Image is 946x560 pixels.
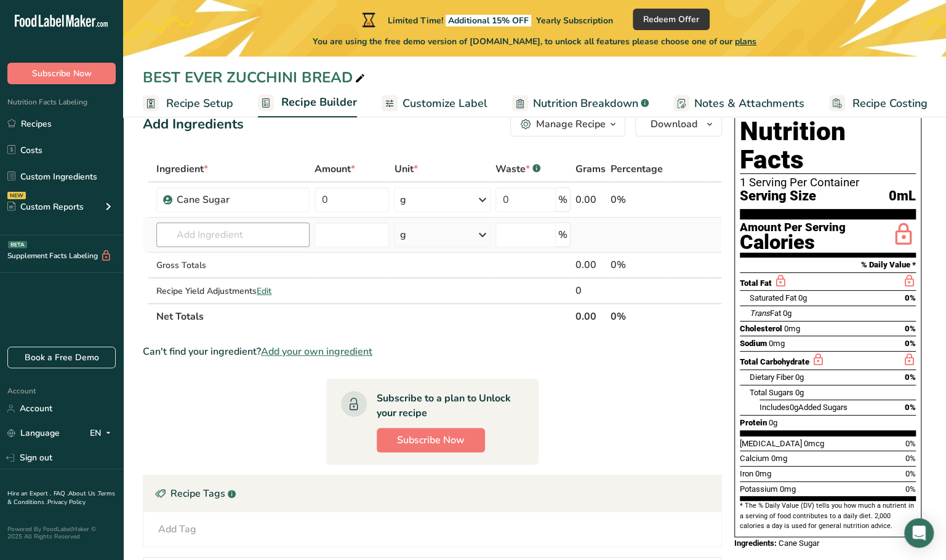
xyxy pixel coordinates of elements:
span: 0g [769,418,777,427]
span: plans [735,36,756,47]
h1: Nutrition Facts [740,117,916,174]
span: 0% [905,293,916,302]
span: 0% [905,484,916,494]
section: * The % Daily Value (DV) tells you how much a nutrient in a serving of food contributes to a dail... [740,501,916,531]
div: Waste [495,162,540,176]
div: 0.00 [575,258,606,272]
div: Amount Per Serving [740,222,846,234]
span: Ingredients: [734,538,777,548]
div: Limited Time! [359,12,613,27]
span: 0mcg [804,439,824,448]
span: Recipe Setup [166,95,233,112]
div: 0.00 [575,192,606,207]
span: 0% [905,454,916,463]
div: g [399,192,406,207]
span: 0g [795,373,804,382]
span: 0mg [784,324,800,333]
span: 0mg [755,469,771,478]
span: 0mg [769,339,785,348]
div: 0% [611,258,663,272]
span: Add your own ingredient [261,344,372,359]
span: Amount [315,162,355,176]
div: Manage Recipe [536,117,606,132]
th: Net Totals [154,303,573,329]
span: Saturated Fat [750,293,796,302]
span: 0g [783,309,792,318]
div: Powered By FoodLabelMaker © 2025 All Rights Reserved [7,526,116,540]
div: Calories [740,234,846,251]
a: Recipe Setup [143,90,233,117]
div: 0 [575,283,606,298]
div: Gross Totals [156,259,310,272]
span: Download [651,117,697,132]
div: Add Ingredients [143,114,244,135]
span: Notes & Attachments [694,95,804,112]
div: Recipe Yield Adjustments [156,285,310,298]
th: 0% [608,303,666,329]
section: % Daily Value * [740,258,916,272]
span: 0g [795,388,804,397]
span: Edit [257,285,271,297]
th: 0.00 [573,303,608,329]
div: NEW [7,192,26,199]
div: Recipe Tags [143,475,721,512]
button: Manage Recipe [510,112,625,136]
span: 0g [790,403,798,412]
div: g [399,227,406,242]
a: Terms & Conditions . [7,489,115,507]
span: Additional 15% OFF [446,15,531,26]
span: Sodium [740,339,767,348]
button: Redeem Offer [633,9,710,30]
span: Total Sugars [750,388,793,397]
a: About Us . [68,489,98,498]
div: BEST EVER ZUCCHINI BREAD [143,66,367,89]
span: 0% [905,339,916,348]
div: Can't find your ingredient? [143,344,722,359]
div: Subscribe to a plan to Unlock your recipe [377,391,514,420]
i: Trans [750,309,770,318]
span: Subscribe Now [32,67,92,80]
span: Nutrition Breakdown [533,95,638,112]
span: Iron [740,469,753,478]
span: Dietary Fiber [750,373,793,382]
div: Open Intercom Messenger [904,518,934,548]
span: Includes Added Sugars [760,403,848,412]
span: [MEDICAL_DATA] [740,439,802,448]
div: Custom Reports [7,200,84,213]
div: 1 Serving Per Container [740,176,916,189]
a: Hire an Expert . [7,489,51,498]
span: Serving Size [740,189,816,204]
span: Total Carbohydrate [740,357,809,366]
span: Percentage [611,162,663,176]
span: 0% [905,439,916,448]
span: Potassium [740,484,778,494]
a: Language [7,422,60,444]
a: Recipe Builder [258,89,357,118]
span: Cane Sugar [779,538,819,548]
span: 0% [905,373,916,382]
span: Cholesterol [740,324,782,333]
span: 0g [798,293,807,302]
span: Unit [394,162,417,176]
a: Recipe Costing [829,90,928,117]
span: Yearly Subscription [536,15,613,26]
button: Download [635,112,722,136]
span: Calcium [740,454,769,463]
span: 0mg [780,484,796,494]
a: Nutrition Breakdown [512,90,649,117]
span: Fat [750,309,781,318]
span: Recipe Costing [852,95,928,112]
div: Cane Sugar [177,192,302,207]
a: Privacy Policy [47,498,86,507]
a: FAQ . [54,489,68,498]
span: Customize Label [403,95,487,112]
button: Subscribe Now [377,428,485,452]
span: 0mL [889,189,916,204]
span: Total Fat [740,278,772,288]
button: Subscribe Now [7,63,116,84]
span: Grams [575,162,606,176]
a: Notes & Attachments [673,90,804,117]
span: 0mg [771,454,787,463]
span: 0% [905,324,916,333]
input: Add Ingredient [156,223,310,247]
